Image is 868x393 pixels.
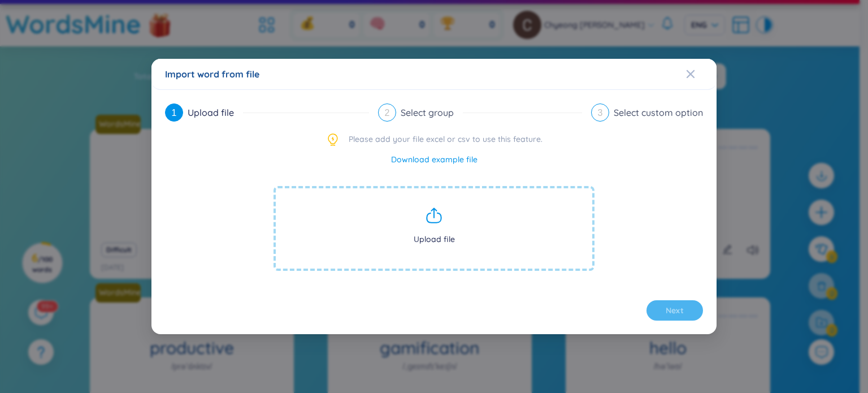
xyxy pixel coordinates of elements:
[165,68,703,80] div: Import word from file
[614,103,703,122] div: Select custom option
[378,103,582,122] div: 2Select group
[172,108,177,118] span: 1
[598,108,603,118] span: 3
[591,103,703,122] div: 3Select custom option
[385,108,390,118] span: 2
[165,103,369,122] div: 1Upload file
[401,103,463,122] div: Select group
[686,59,717,89] button: Close
[349,133,542,146] span: Please add your file excel or csv to use this feature.
[274,186,594,271] span: Upload file
[391,153,478,166] a: Download example file
[188,103,243,122] div: Upload file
